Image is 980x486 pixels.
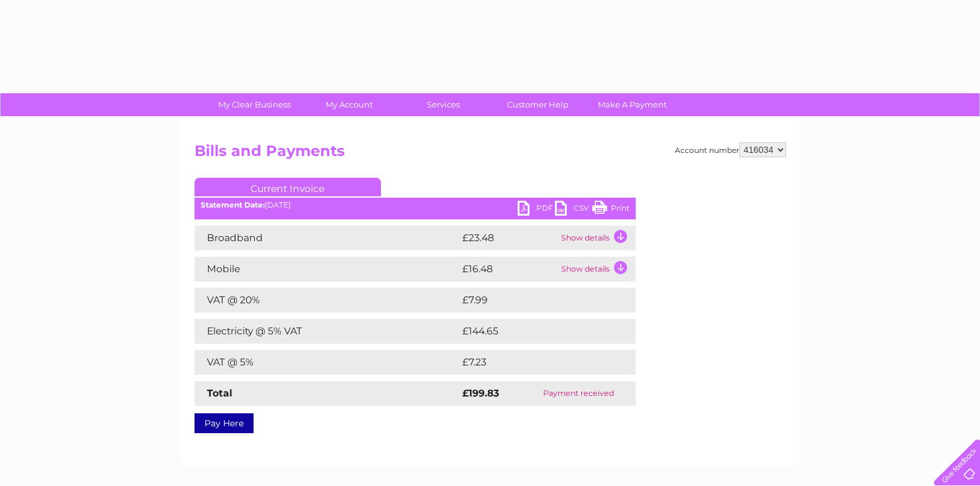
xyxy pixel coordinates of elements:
td: Payment received [522,381,635,406]
td: £23.48 [459,226,558,250]
div: Account number [675,142,786,157]
a: CSV [555,201,592,219]
td: Broadband [195,226,459,250]
a: Print [592,201,630,219]
td: £144.65 [459,319,613,344]
td: £7.99 [459,288,607,313]
h2: Bills and Payments [195,142,786,166]
td: Electricity @ 5% VAT [195,319,459,344]
td: Show details [558,257,636,282]
a: Make A Payment [581,93,684,116]
a: Customer Help [487,93,589,116]
a: PDF [518,201,555,219]
div: [DATE] [195,201,636,209]
td: Show details [558,226,636,250]
td: VAT @ 20% [195,288,459,313]
b: Statement Date: [201,200,265,209]
a: My Account [298,93,400,116]
strong: Total [207,387,232,399]
a: My Clear Business [203,93,306,116]
strong: £199.83 [462,387,499,399]
td: Mobile [195,257,459,282]
a: Services [392,93,495,116]
a: Current Invoice [195,178,381,196]
td: £16.48 [459,257,558,282]
td: VAT @ 5% [195,350,459,375]
a: Pay Here [195,413,254,433]
td: £7.23 [459,350,606,375]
